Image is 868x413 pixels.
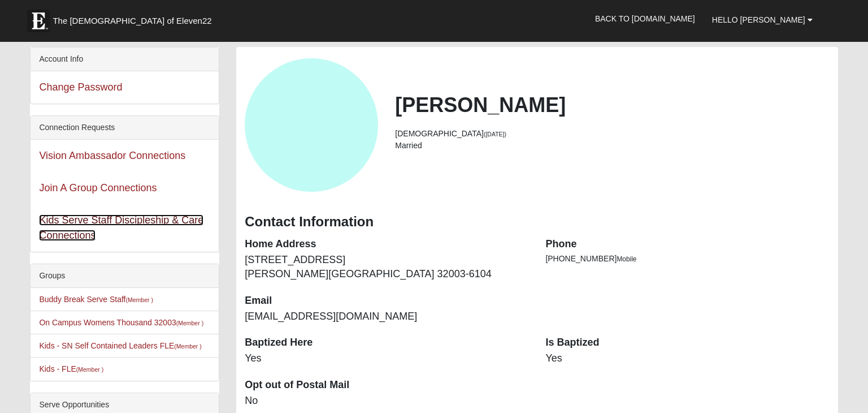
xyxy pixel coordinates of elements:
[245,253,528,282] dd: [STREET_ADDRESS] [PERSON_NAME][GEOGRAPHIC_DATA] 32003-6104
[545,253,829,265] li: [PHONE_NUMBER]
[125,296,153,303] small: (Member )
[31,116,219,140] div: Connection Requests
[245,394,528,408] dd: No
[27,10,50,32] img: Eleven22 logo
[39,182,157,193] a: Join A Group Connections
[21,4,248,32] a: The [DEMOGRAPHIC_DATA] of Eleven22
[39,150,185,161] a: Vision Ambassador Connections
[395,140,829,152] li: Married
[39,341,201,350] a: Kids - SN Self Contained Leaders FLE(Member )
[39,295,153,304] a: Buddy Break Serve Staff(Member )
[395,93,829,117] h2: [PERSON_NAME]
[545,351,829,366] dd: Yes
[395,128,829,140] li: [DEMOGRAPHIC_DATA]
[245,294,528,308] dt: Email
[712,15,805,24] span: Hello [PERSON_NAME]
[245,351,528,366] dd: Yes
[31,264,219,288] div: Groups
[587,5,704,33] a: Back to [DOMAIN_NAME]
[174,343,201,350] small: (Member )
[245,378,528,393] dt: Opt out of Postal Mail
[704,6,821,34] a: Hello [PERSON_NAME]
[176,320,203,326] small: (Member )
[484,131,506,137] small: ([DATE])
[39,81,122,93] a: Change Password
[76,366,103,373] small: (Member )
[31,48,219,71] div: Account Info
[39,214,203,241] a: Kids Serve Staff Discipleship & Care Connections
[39,318,203,327] a: On Campus Womens Thousand 32003(Member )
[245,214,829,230] h3: Contact Information
[545,237,829,252] dt: Phone
[545,335,829,350] dt: Is Baptized
[245,237,528,252] dt: Home Address
[245,309,528,324] dd: [EMAIL_ADDRESS][DOMAIN_NAME]
[245,58,378,192] a: View Fullsize Photo
[617,255,636,263] span: Mobile
[39,364,103,373] a: Kids - FLE(Member )
[53,15,211,27] span: The [DEMOGRAPHIC_DATA] of Eleven22
[245,335,528,350] dt: Baptized Here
